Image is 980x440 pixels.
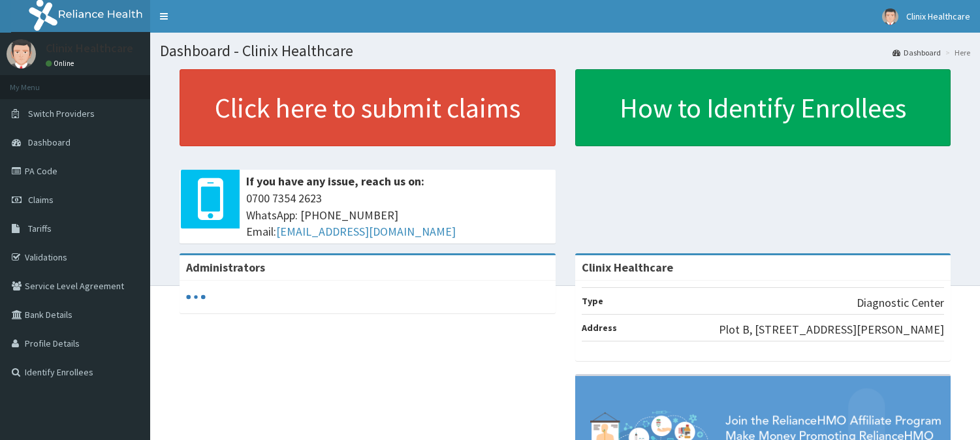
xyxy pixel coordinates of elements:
span: 0700 7354 2623 WhatsApp: [PHONE_NUMBER] Email: [246,190,549,240]
p: Clinix Healthcare [46,42,133,54]
img: User Image [882,8,898,25]
b: If you have any issue, reach us on: [246,174,424,189]
strong: Clinix Healthcare [582,260,673,275]
b: Administrators [186,260,265,275]
p: Diagnostic Center [857,294,944,311]
a: [EMAIL_ADDRESS][DOMAIN_NAME] [276,224,456,239]
span: Clinix Healthcare [906,10,970,22]
a: Online [46,59,77,68]
li: Here [942,47,970,58]
b: Address [582,322,617,334]
b: Type [582,295,603,307]
p: Plot B, [STREET_ADDRESS][PERSON_NAME] [719,321,944,338]
a: Click here to submit claims [180,69,556,146]
span: Dashboard [28,136,71,148]
span: Claims [28,194,54,206]
a: Dashboard [893,47,941,58]
svg: audio-loading [186,287,206,307]
img: User Image [7,39,36,69]
h1: Dashboard - Clinix Healthcare [160,42,970,59]
a: How to Identify Enrollees [575,69,951,146]
span: Switch Providers [28,108,95,119]
span: Tariffs [28,223,52,234]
